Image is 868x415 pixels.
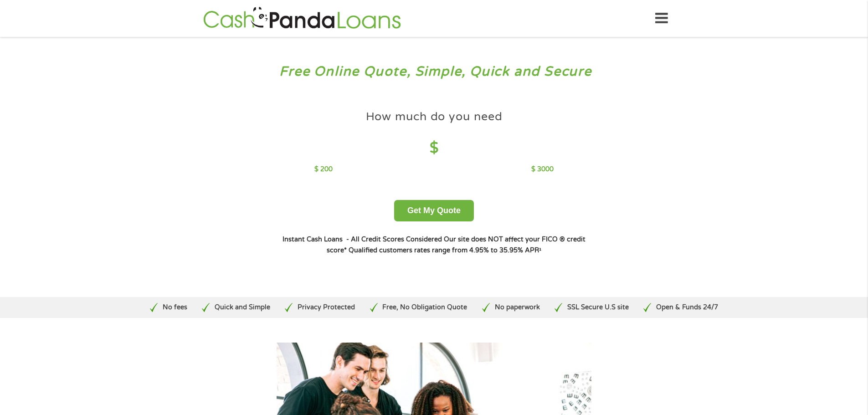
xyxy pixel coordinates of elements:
[366,109,503,124] h4: How much do you need
[382,302,467,313] p: Free, No Obligation Quote
[394,200,474,221] button: Get My Quote
[282,236,442,243] strong: Instant Cash Loans - All Credit Scores Considered
[314,164,333,174] p: $ 200
[327,236,586,254] strong: Our site does NOT affect your FICO ® credit score*
[495,302,540,313] p: No paperwork
[314,139,554,158] h4: $
[567,302,629,313] p: SSL Secure U.S site
[215,302,270,313] p: Quick and Simple
[200,5,404,31] img: GetLoanNow Logo
[349,246,541,254] strong: Qualified customers rates range from 4.95% to 35.95% APR¹
[531,164,554,174] p: $ 3000
[298,302,355,313] p: Privacy Protected
[26,63,842,80] h3: Free Online Quote, Simple, Quick and Secure
[656,302,718,313] p: Open & Funds 24/7
[163,302,187,313] p: No fees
